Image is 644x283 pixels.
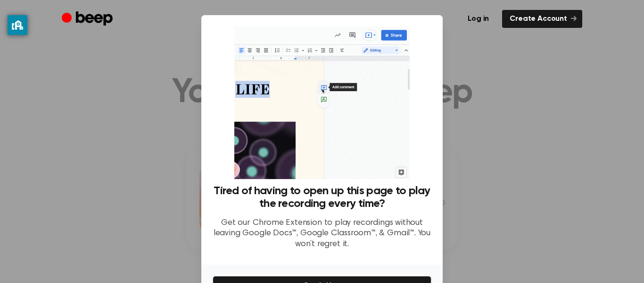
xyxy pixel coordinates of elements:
a: Beep [62,10,115,28]
button: privacy banner [8,15,27,35]
h3: Tired of having to open up this page to play the recording every time? [213,185,431,210]
a: Log in [460,10,496,28]
a: Create Account [502,10,582,28]
p: Get our Chrome Extension to play recordings without leaving Google Docs™, Google Classroom™, & Gm... [213,218,431,250]
img: Beep extension in action [234,26,409,179]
